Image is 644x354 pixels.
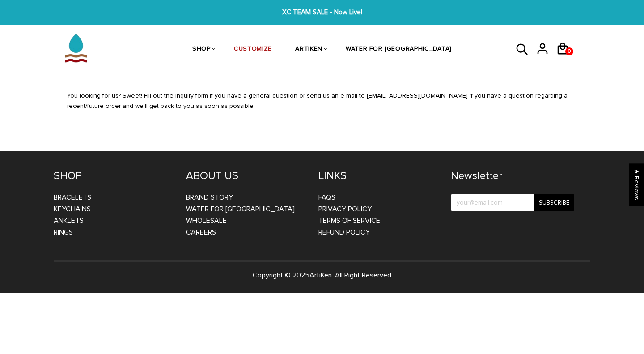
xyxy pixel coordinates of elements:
a: Terms of Service [318,216,380,225]
a: WATER FOR [GEOGRAPHIC_DATA] [186,205,295,213]
a: CAREERS [186,228,216,237]
span: 0 [566,45,573,58]
a: WATER FOR [GEOGRAPHIC_DATA] [346,26,452,73]
input: your@email.com [451,194,574,211]
h4: SHOP [54,169,173,183]
a: 0 [556,58,576,60]
a: Refund Policy [318,228,370,237]
a: Rings [54,228,73,237]
a: CUSTOMIZE [234,26,272,73]
div: You looking for us? Sweet! Fill out the inquiry form if you have a general question or send us an... [60,91,584,121]
span: XC TEAM SALE - Now Live! [199,7,445,17]
h4: ABOUT US [186,169,305,183]
a: FAQs [318,193,335,202]
input: Subscribe [534,194,574,211]
div: Click to open Judge.me floating reviews tab [629,163,644,206]
a: BRAND STORY [186,193,233,202]
a: ArtiKen [309,271,332,280]
p: Copyright © 2025 . All Right Reserved [54,269,590,281]
a: Anklets [54,216,84,225]
a: ARTIKEN [295,26,322,73]
a: Privacy Policy [318,205,372,213]
h4: LINKS [318,169,437,183]
h4: Newsletter [451,169,574,183]
a: Bracelets [54,193,91,202]
a: WHOLESALE [186,216,227,225]
a: Keychains [54,205,91,213]
a: SHOP [192,26,211,73]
